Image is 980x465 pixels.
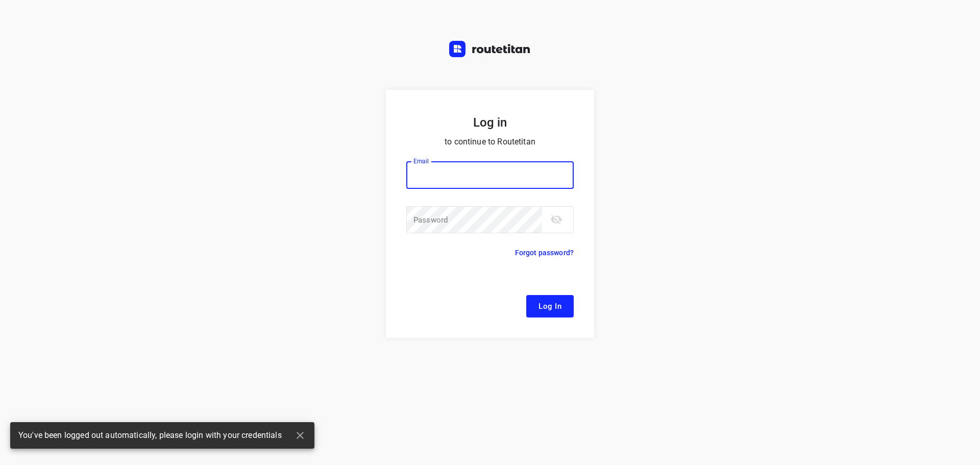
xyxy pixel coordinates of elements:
[515,247,574,259] p: Forgot password?
[449,41,531,57] img: Routetitan
[18,430,282,442] span: You've been logged out automatically, please login with your credentials
[538,300,561,313] span: Log In
[526,295,574,317] button: Log In
[406,135,574,149] p: to continue to Routetitan
[406,114,574,131] h5: Log in
[546,209,567,230] button: toggle password visibility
